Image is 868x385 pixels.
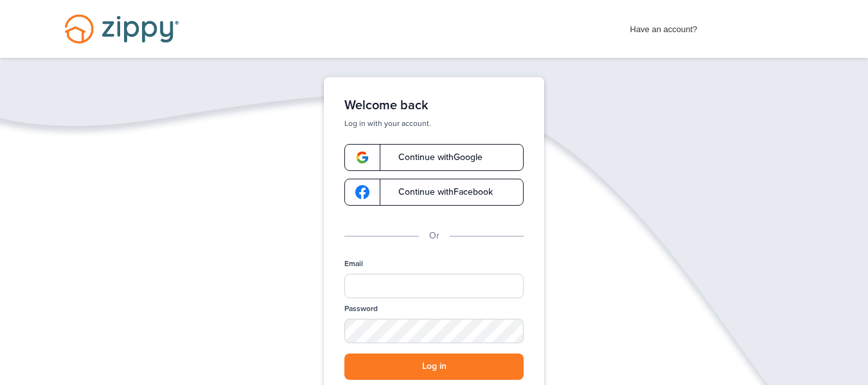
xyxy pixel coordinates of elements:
[355,185,369,199] img: google-logo
[385,188,493,197] span: Continue with Facebook
[344,319,524,343] input: Password
[355,150,369,165] img: google-logo
[344,303,378,314] label: Password
[344,118,524,129] p: Log in with your account.
[344,179,524,206] a: google-logoContinue withFacebook
[344,144,524,171] a: google-logoContinue withGoogle
[385,153,483,162] span: Continue with Google
[630,16,698,37] span: Have an account?
[344,274,524,298] input: Email
[344,354,524,380] button: Log in
[344,98,524,113] h1: Welcome back
[429,229,439,243] p: Or
[344,258,363,269] label: Email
